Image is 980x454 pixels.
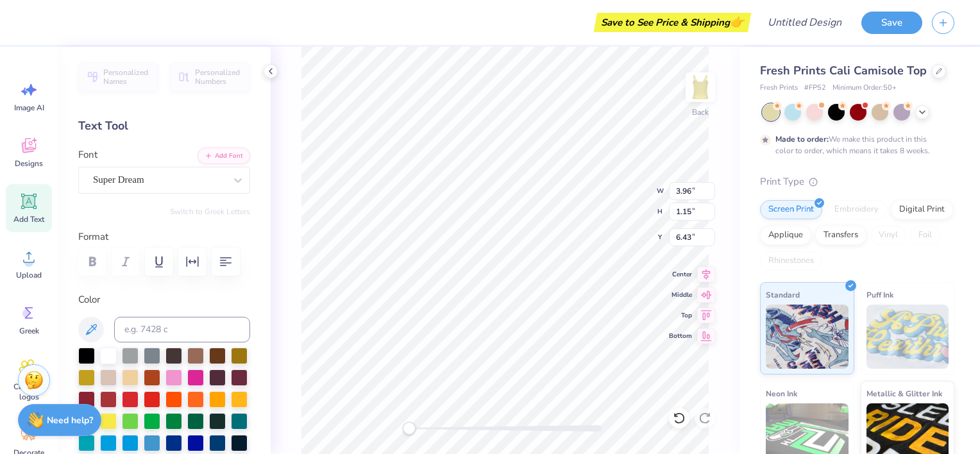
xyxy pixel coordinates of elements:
span: Personalized Names [103,68,151,86]
span: Bottom [669,331,692,341]
span: Fresh Prints Cali Camisole Top [760,63,927,78]
div: Accessibility label [403,422,416,435]
label: Format [78,230,250,244]
div: Transfers [815,226,866,245]
label: Color [78,292,250,307]
div: Save to See Price & Shipping [597,13,748,32]
span: Personalized Numbers [195,68,242,86]
button: Add Font [198,147,250,164]
span: 👉 [730,14,744,29]
div: Screen Print [760,200,822,219]
div: Vinyl [870,226,906,245]
span: Greek [19,326,39,336]
span: Minimum Order: 50 + [832,83,897,94]
span: # FP52 [804,83,826,94]
span: Top [669,310,692,321]
strong: Made to order: [775,134,829,144]
label: Font [78,147,97,162]
button: Personalized Numbers [170,62,250,92]
span: Center [669,269,692,280]
img: Back [688,74,713,100]
input: Untitled Design [757,10,852,35]
img: Standard [766,305,849,369]
div: Text Tool [78,117,250,135]
div: Digital Print [891,200,953,219]
div: Foil [910,226,940,245]
span: Puff Ink [866,288,893,301]
span: Add Text [13,214,44,224]
strong: Need help? [47,414,93,426]
span: Fresh Prints [760,83,798,94]
button: Save [861,12,922,34]
span: Clipart & logos [8,382,50,402]
span: Standard [766,288,800,301]
span: Middle [669,290,692,300]
div: Embroidery [826,200,887,219]
span: Upload [16,270,42,280]
button: Personalized Names [78,62,158,92]
div: Back [692,106,709,118]
input: e.g. 7428 c [114,317,250,342]
span: Neon Ink [766,387,797,400]
div: Applique [760,226,811,245]
div: Rhinestones [760,251,822,271]
span: Metallic & Glitter Ink [866,387,942,400]
div: We make this product in this color to order, which means it takes 8 weeks. [775,133,933,156]
span: Image AI [14,103,44,113]
button: Switch to Greek Letters [170,206,250,217]
img: Puff Ink [866,305,949,369]
div: Print Type [760,174,954,189]
span: Designs [15,158,43,169]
